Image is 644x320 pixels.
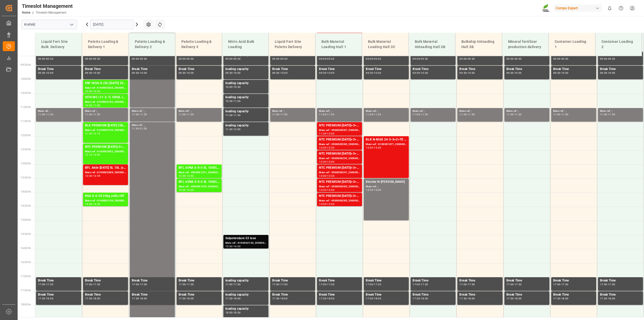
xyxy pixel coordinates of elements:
[179,189,186,191] div: 13:30
[554,3,604,13] button: Compo Expert
[68,21,75,28] button: open menu
[272,109,313,113] div: Main ref : ,
[85,203,92,205] div: 14:00
[600,113,607,116] div: 11:00
[225,128,233,130] div: 11:30
[600,67,641,72] div: Break Time
[233,100,233,102] div: -
[179,72,186,74] div: 09:30
[326,132,327,135] div: -
[373,58,374,60] div: -
[319,109,360,113] div: Main ref : ,
[326,58,327,60] div: -
[140,58,147,60] div: 09:30
[319,170,360,175] div: Main ref : 4500000291, 2000000239
[373,72,374,74] div: -
[45,58,46,60] div: -
[607,72,608,74] div: -
[226,37,265,52] div: Nitric Acid Bulk Loading
[272,58,279,60] div: 09:00
[374,113,381,116] div: 11:30
[21,20,77,29] input: Type to search/select
[225,236,266,241] div: Salpetersäure 53 lose
[85,145,126,150] div: NTC PREMIUM [DATE]+3+TE 600kg BBNTC PREMIUM [DATE] 25kg (x40) D,EN,PL
[38,58,45,60] div: 09:00
[179,170,220,175] div: Main ref : 4500001251, 2000001494
[506,67,547,72] div: Break Time
[225,245,233,247] div: 15:30
[85,109,126,113] div: Main ref : ,
[513,113,514,116] div: -
[553,109,594,113] div: Main ref : ,
[139,72,140,74] div: -
[319,128,360,132] div: Main ref : 4500000287, 2000000239
[280,72,288,74] div: 10:00
[21,78,31,80] span: 10:00 Hr
[46,283,53,286] div: 17:30
[366,185,407,189] div: Main ref : ,
[326,189,327,191] div: -
[319,180,360,185] div: NTC PREMIUM [DATE]+3+TE BULK
[45,283,46,286] div: -
[92,175,93,177] div: -
[179,113,186,116] div: 11:00
[366,58,373,60] div: 09:00
[326,203,327,205] div: -
[319,151,360,156] div: NTC PREMIUM [DATE]+3+TE BULK
[560,58,561,60] div: -
[366,37,405,52] div: Bulk Material Loading Hall 3C
[366,180,407,185] div: Blocker N-[PERSON_NAME]
[132,72,139,74] div: 09:30
[92,72,93,74] div: -
[132,67,173,72] div: Break Time
[179,58,186,60] div: 09:00
[459,72,467,74] div: 09:30
[93,175,100,177] div: 13:45
[132,123,173,127] div: Main ref : ,
[186,72,187,74] div: -
[186,175,187,177] div: -
[179,109,220,113] div: Main ref : ,
[132,113,139,116] div: 11:00
[85,194,126,199] div: KGA 0-0-28 25kg (x40) INT
[319,137,360,142] div: NTC PREMIUM [DATE]+3+TE BULK
[92,154,93,156] div: -
[327,161,334,163] div: 13:00
[319,123,360,128] div: NTC PREMIUM [DATE]+3+TE BULK
[459,67,500,72] div: Break Time
[467,58,467,60] div: -
[319,37,358,52] div: Bulk Material Loading Hall 1
[46,72,53,74] div: 10:00
[21,63,31,66] span: 09:30 Hr
[366,67,407,72] div: Break Time
[186,189,187,191] div: -
[319,278,360,283] div: Break Time
[600,72,607,74] div: 09:30
[608,72,615,74] div: 10:00
[319,142,360,147] div: Main ref : 4500000289, 2000000239
[22,2,73,10] div: Timeslot Management
[179,185,220,189] div: Main ref : 4500001339, 2000001598
[366,72,373,74] div: 09:30
[85,72,92,74] div: 09:30
[319,67,360,72] div: Break Time
[21,162,31,165] span: 13:00 Hr
[85,128,126,132] div: Main ref : 6100002109, 2000001635
[139,127,140,130] div: -
[319,203,326,205] div: 14:00
[225,81,266,86] div: loading capacity
[280,113,288,116] div: 11:30
[459,58,467,60] div: 09:00
[327,132,334,135] div: 12:00
[92,58,93,60] div: -
[560,113,561,116] div: -
[92,90,93,92] div: -
[373,147,374,149] div: -
[46,58,53,60] div: 09:30
[420,113,421,116] div: -
[327,72,334,74] div: 10:00
[327,147,334,149] div: 12:30
[420,72,421,74] div: -
[233,114,233,116] div: -
[272,278,313,283] div: Break Time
